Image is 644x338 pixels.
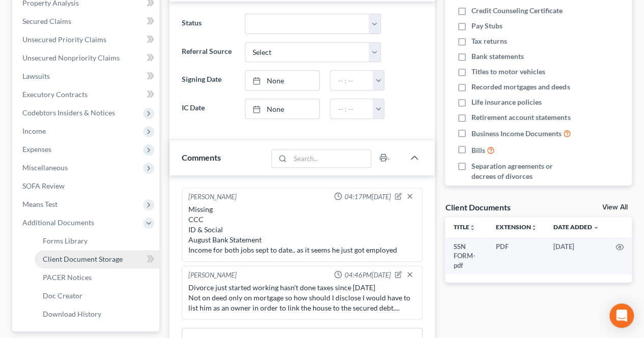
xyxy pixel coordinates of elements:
[188,283,416,313] div: Divorce just started working hasn't done taxes since [DATE] Not on deed only on mortgage so how s...
[22,17,71,25] span: Secured Claims
[445,202,510,212] div: Client Documents
[177,70,239,90] label: Signing Date
[22,90,88,99] span: Executory Contracts
[531,225,537,231] i: unfold_more
[344,270,390,280] span: 04:46PM[DATE]
[245,99,320,118] a: None
[22,163,68,172] span: Miscellaneous
[471,67,545,77] span: Titles to motor vehicles
[35,250,159,268] a: Client Document Storage
[43,255,123,263] span: Client Document Storage
[602,204,628,211] a: View All
[22,218,94,227] span: Additional Documents
[43,291,82,300] span: Doc Creator
[471,97,542,107] span: Life insurance policies
[22,181,65,190] span: SOFA Review
[245,71,320,90] a: None
[43,236,88,245] span: Forms Library
[471,51,524,62] span: Bank statements
[188,270,237,281] div: [PERSON_NAME]
[445,237,488,274] td: SSN FORM-pdf
[545,237,607,274] td: [DATE]
[43,273,92,282] span: PACER Notices
[471,36,507,46] span: Tax returns
[14,67,159,85] a: Lawsuits
[188,192,237,202] div: [PERSON_NAME]
[14,177,159,195] a: SOFA Review
[177,42,239,63] label: Referral Source
[35,232,159,250] a: Forms Library
[344,192,390,202] span: 04:17PM[DATE]
[22,53,120,62] span: Unsecured Nonpriority Claims
[471,6,563,16] span: Credit Counseling Certificate
[22,200,58,208] span: Means Test
[43,310,101,318] span: Download History
[14,12,159,30] a: Secured Claims
[553,223,599,231] a: Date Added expand_more
[177,99,239,119] label: IC Date
[453,223,475,231] a: Titleunfold_more
[22,145,51,153] span: Expenses
[593,225,599,231] i: expand_more
[330,71,373,90] input: -- : --
[14,49,159,67] a: Unsecured Nonpriority Claims
[14,30,159,49] a: Unsecured Priority Claims
[22,72,50,80] span: Lawsuits
[182,152,221,162] span: Comments
[35,305,159,323] a: Download History
[22,35,106,44] span: Unsecured Priority Claims
[471,112,570,122] span: Retirement account statements
[496,223,537,231] a: Extensionunfold_more
[290,150,371,167] input: Search...
[471,82,570,92] span: Recorded mortgages and deeds
[469,225,475,231] i: unfold_more
[35,287,159,305] a: Doc Creator
[22,108,115,117] span: Codebtors Insiders & Notices
[14,85,159,104] a: Executory Contracts
[471,161,576,181] span: Separation agreements or decrees of divorces
[471,129,562,139] span: Business Income Documents
[22,127,46,135] span: Income
[35,268,159,287] a: PACER Notices
[488,237,545,274] td: PDF
[177,14,239,34] label: Status
[471,21,502,31] span: Pay Stubs
[471,145,485,156] span: Bills
[330,99,373,118] input: -- : --
[188,204,416,255] div: Missing CCC ID & Social August Bank Statement Income for both jobs sept to date.. as it seems he ...
[609,303,634,328] div: Open Intercom Messenger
